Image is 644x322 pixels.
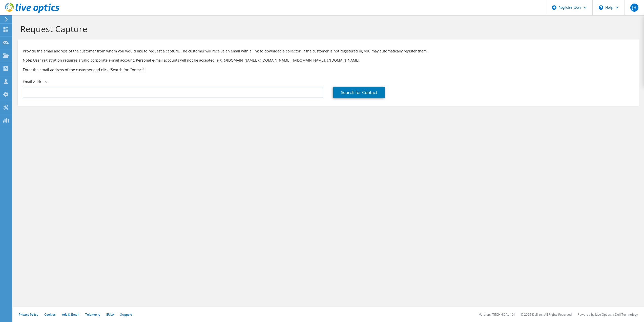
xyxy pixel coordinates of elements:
a: Search for Contact [333,87,385,98]
a: Telemetry [85,312,100,317]
li: Version: [TECHNICAL_ID] [479,312,515,317]
a: Cookies [44,312,56,317]
a: EULA [106,312,114,317]
svg: \n [599,5,603,10]
li: © 2025 Dell Inc. All Rights Reserved [521,312,572,317]
h1: Request Capture [20,24,634,34]
span: JH [630,4,638,12]
p: Note: User registration requires a valid corporate e-mail account. Personal e-mail accounts will ... [23,58,634,63]
h3: Enter the email address of the customer and click “Search for Contact”. [23,67,634,72]
li: Powered by Live Optics, a Dell Technology [578,312,638,317]
a: Privacy Policy [19,312,38,317]
a: Ads & Email [62,312,79,317]
p: Provide the email address of the customer from whom you would like to request a capture. The cust... [23,48,634,54]
label: Email Address [23,79,47,84]
a: Support [120,312,132,317]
